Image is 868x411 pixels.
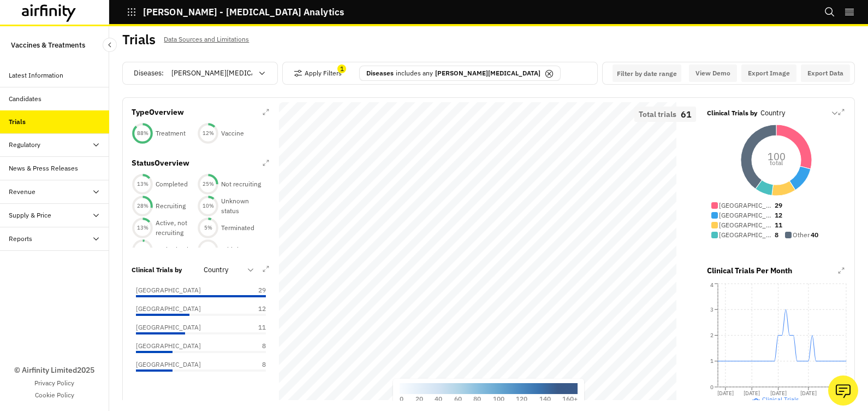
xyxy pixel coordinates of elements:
p: [GEOGRAPHIC_DATA] [136,360,201,369]
p: Completed [156,179,188,189]
button: Export Data [801,64,850,82]
p: [GEOGRAPHIC_DATA] [719,230,774,240]
p: [GEOGRAPHIC_DATA] [719,210,774,220]
p: [GEOGRAPHIC_DATA] [136,304,201,314]
a: Cookie Policy [35,390,74,400]
p: Vaccine [221,128,244,138]
p: 80 [473,394,481,404]
div: 5 % [197,224,219,232]
p: [GEOGRAPHIC_DATA] [136,285,201,295]
p: 8 [239,360,266,369]
p: 8 [239,341,266,351]
div: Regulatory [9,140,40,150]
div: Reports [9,234,32,244]
tspan: 1 [710,357,714,365]
div: News & Press Releases [9,163,78,173]
p: Clinical Trials by [707,108,757,118]
button: Ask our analysts [828,375,858,406]
p: [GEOGRAPHIC_DATA] [136,341,201,351]
div: 88 % [132,130,153,137]
p: 11 [775,220,782,230]
p: © Airfinity Limited 2025 [14,365,94,376]
p: Total trials [639,110,676,118]
p: Terminated [221,223,254,233]
p: Withdrawn [221,245,253,255]
tspan: 4 [710,281,714,289]
tspan: [DATE] [717,390,734,397]
span: Clinical Trials [762,396,799,403]
p: Recruiting [156,201,186,211]
p: 20 [415,394,423,404]
tspan: 3 [710,306,714,313]
button: Close Sidebar [103,38,117,52]
p: Type Overview [132,107,184,118]
p: 29 [239,285,266,295]
tspan: 2 [710,332,714,339]
p: Authorised [156,245,188,255]
p: 160+ [562,394,578,404]
div: Latest Information [9,71,63,80]
p: Status Overview [132,157,189,169]
button: View Demo [689,64,737,82]
h2: Trials [122,32,155,48]
tspan: 0 [710,384,714,391]
div: 13 % [132,224,153,232]
div: Diseases : [134,64,273,82]
p: 29 [775,201,782,210]
div: 3 % [132,246,153,254]
p: 40 [811,230,818,240]
div: Trials [9,117,26,127]
tspan: [DATE] [800,390,817,397]
p: 120 [516,394,527,404]
div: 10 % [197,202,219,210]
p: 100 [493,394,504,404]
div: 0 % [197,246,219,254]
div: 12 % [197,130,219,137]
p: Diseases [366,68,394,78]
tspan: [DATE] [770,390,787,397]
button: Interact with the calendar and add the check-in date for your trip. [613,64,681,82]
p: 40 [435,394,442,404]
p: [PERSON_NAME][MEDICAL_DATA] [435,68,540,78]
tspan: total [770,158,783,167]
button: Search [824,3,835,21]
tspan: [DATE] [744,390,760,397]
p: 140 [539,394,551,404]
tspan: 100 [768,150,786,163]
p: 8 [775,230,778,240]
p: [GEOGRAPHIC_DATA] [136,322,201,332]
p: 12 [775,210,782,220]
p: Active, not recruiting [156,218,197,238]
p: Vaccines & Treatments [11,35,85,55]
button: Apply Filters [294,64,342,82]
p: Not recruiting [221,179,261,189]
div: 25 % [197,180,219,188]
p: 0 [400,394,403,404]
p: [PERSON_NAME] - [MEDICAL_DATA] Analytics [143,7,344,17]
div: Candidates [9,94,41,104]
p: Clinical Trials Per Month [707,265,792,277]
p: [GEOGRAPHIC_DATA] [719,201,774,210]
p: includes any [396,68,433,78]
p: Other [793,230,810,240]
div: Supply & Price [9,210,51,220]
a: Privacy Policy [34,378,74,388]
p: 60 [454,394,462,404]
div: Revenue [9,187,35,197]
p: 61 [681,110,692,118]
p: Data Sources and Limitations [164,33,249,45]
button: Export Image [741,64,796,82]
p: 12 [239,304,266,314]
p: [GEOGRAPHIC_DATA] [719,220,774,230]
button: [PERSON_NAME] - [MEDICAL_DATA] Analytics [127,3,344,21]
p: 11 [239,322,266,332]
p: Clinical Trials by [132,265,182,275]
div: 28 % [132,202,153,210]
p: Filter by date range [617,69,677,78]
div: 13 % [132,180,153,188]
p: Treatment [156,128,186,138]
p: Unknown status [221,196,263,216]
